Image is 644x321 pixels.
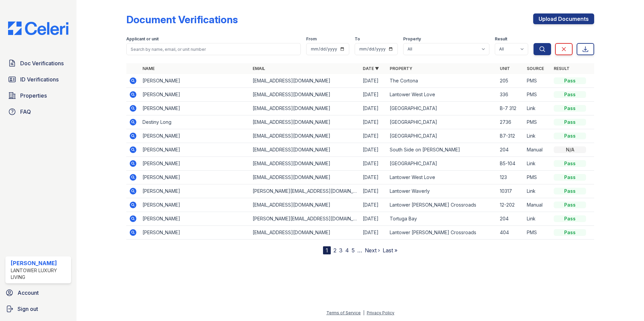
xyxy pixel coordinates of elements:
[387,88,497,102] td: Lantower West Love
[497,171,524,184] td: 123
[352,247,355,254] a: 5
[250,198,360,212] td: [EMAIL_ADDRESS][DOMAIN_NAME]
[140,88,250,102] td: [PERSON_NAME]
[360,226,387,240] td: [DATE]
[250,226,360,240] td: [EMAIL_ADDRESS][DOMAIN_NAME]
[524,226,551,240] td: PMS
[140,184,250,198] td: [PERSON_NAME]
[387,171,497,184] td: Lantower West Love
[524,102,551,115] td: Link
[140,102,250,115] td: [PERSON_NAME]
[140,212,250,226] td: [PERSON_NAME]
[20,59,64,67] span: Doc Verifications
[250,171,360,184] td: [EMAIL_ADDRESS][DOMAIN_NAME]
[527,66,544,71] a: Source
[554,66,570,71] a: Result
[554,77,586,84] div: Pass
[497,115,524,129] td: 2736
[126,13,238,26] div: Document Verifications
[524,171,551,184] td: PMS
[5,73,71,86] a: ID Verifications
[524,198,551,212] td: Manual
[500,66,510,71] a: Unit
[497,88,524,102] td: 336
[387,102,497,115] td: [GEOGRAPHIC_DATA]
[497,184,524,198] td: 10317
[250,102,360,115] td: [EMAIL_ADDRESS][DOMAIN_NAME]
[360,198,387,212] td: [DATE]
[140,198,250,212] td: [PERSON_NAME]
[140,115,250,129] td: Destiny Long
[250,212,360,226] td: [PERSON_NAME][EMAIL_ADDRESS][DOMAIN_NAME]
[554,105,586,112] div: Pass
[524,74,551,88] td: PMS
[5,57,71,70] a: Doc Verifications
[387,74,497,88] td: The Cortona
[497,129,524,143] td: B7-312
[140,171,250,184] td: [PERSON_NAME]
[333,247,336,254] a: 2
[250,157,360,171] td: [EMAIL_ADDRESS][DOMAIN_NAME]
[497,143,524,157] td: 204
[390,66,412,71] a: Property
[360,143,387,157] td: [DATE]
[524,143,551,157] td: Manual
[524,157,551,171] td: Link
[140,157,250,171] td: [PERSON_NAME]
[554,174,586,181] div: Pass
[250,74,360,88] td: [EMAIL_ADDRESS][DOMAIN_NAME]
[554,133,586,139] div: Pass
[554,91,586,98] div: Pass
[140,74,250,88] td: [PERSON_NAME]
[497,226,524,240] td: 404
[524,184,551,198] td: Link
[253,66,265,71] a: Email
[383,247,397,254] a: Last »
[365,247,380,254] a: Next ›
[142,66,155,71] a: Name
[345,247,349,254] a: 4
[323,246,331,254] div: 1
[554,119,586,126] div: Pass
[495,36,507,42] label: Result
[126,36,159,42] label: Applicant or unit
[524,115,551,129] td: PMS
[126,43,301,55] input: Search by name, email, or unit number
[5,89,71,102] a: Properties
[363,66,379,71] a: Date ▼
[326,310,361,315] a: Terms of Service
[306,36,317,42] label: From
[140,143,250,157] td: [PERSON_NAME]
[497,102,524,115] td: B-7 312
[339,247,343,254] a: 3
[250,143,360,157] td: [EMAIL_ADDRESS][DOMAIN_NAME]
[554,188,586,194] div: Pass
[357,246,362,254] span: …
[533,13,594,24] a: Upload Documents
[18,305,38,313] span: Sign out
[497,74,524,88] td: 205
[250,88,360,102] td: [EMAIL_ADDRESS][DOMAIN_NAME]
[360,88,387,102] td: [DATE]
[387,184,497,198] td: Lantower Waverly
[387,212,497,226] td: Tortuga Bay
[360,184,387,198] td: [DATE]
[20,92,47,100] span: Properties
[11,267,68,281] div: Lantower Luxury Living
[18,289,39,297] span: Account
[250,115,360,129] td: [EMAIL_ADDRESS][DOMAIN_NAME]
[20,75,59,83] span: ID Verifications
[360,115,387,129] td: [DATE]
[140,129,250,143] td: [PERSON_NAME]
[524,212,551,226] td: Link
[554,229,586,236] div: Pass
[11,259,68,267] div: [PERSON_NAME]
[387,157,497,171] td: [GEOGRAPHIC_DATA]
[554,160,586,167] div: Pass
[360,212,387,226] td: [DATE]
[367,310,394,315] a: Privacy Policy
[497,212,524,226] td: 204
[387,115,497,129] td: [GEOGRAPHIC_DATA]
[360,171,387,184] td: [DATE]
[250,184,360,198] td: [PERSON_NAME][EMAIL_ADDRESS][DOMAIN_NAME]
